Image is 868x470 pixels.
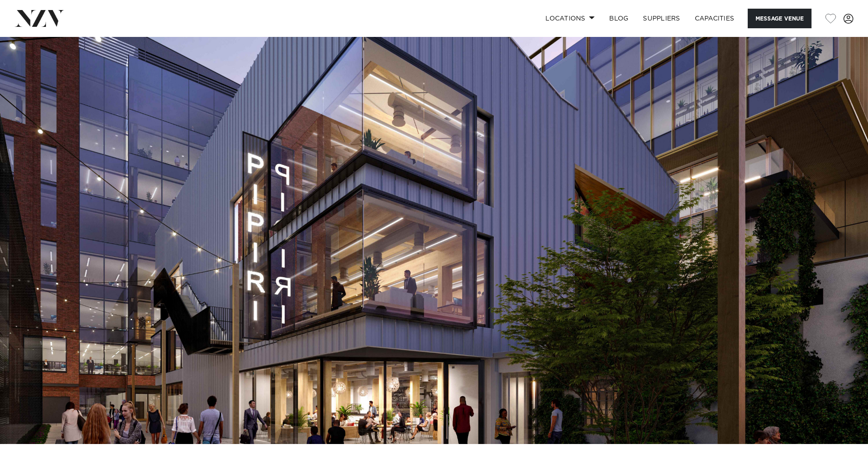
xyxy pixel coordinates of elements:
[636,9,687,28] a: SUPPLIERS
[748,9,812,28] button: Message Venue
[15,10,64,26] img: nzv-logo.png
[602,9,636,28] a: BLOG
[538,9,602,28] a: Locations
[688,9,742,28] a: Capacities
